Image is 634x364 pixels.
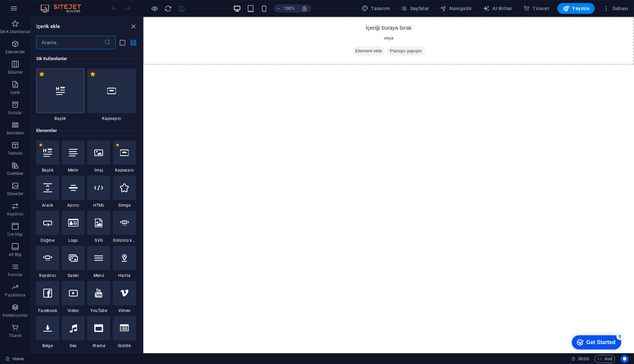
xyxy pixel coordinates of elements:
[5,292,25,298] p: Pazarlama
[523,5,549,12] span: Ticaret
[164,4,172,12] button: reload
[113,140,136,173] div: Kapsayıcı
[7,211,23,217] p: Kaydırıcı
[36,140,59,173] div: Başlık
[118,38,126,47] button: list-view
[274,4,298,12] button: 100%
[113,316,136,348] div: Gizlilik
[36,69,85,121] div: Başlık
[113,343,136,348] span: Gizlilik
[244,29,281,39] span: Panoyu yapıştır
[480,3,515,14] button: AI Writer
[62,238,85,243] span: Logo
[36,127,136,135] h6: Elementler
[87,167,110,173] span: İmaj
[113,176,136,208] div: Simge
[87,176,110,208] div: HTML
[598,355,612,363] span: Kod
[5,355,24,363] a: Seçimi iptal etmek için tıkla. Sayfaları açmak için çift tıkla
[62,246,85,278] div: Galeri
[36,343,59,348] span: Belge
[7,171,23,176] p: Özellikler
[5,49,25,55] p: Elementler
[359,3,392,14] button: Tasarım
[62,211,85,243] div: Logo
[10,90,20,95] p: İçerik
[62,316,85,348] div: Ses
[129,22,137,30] button: close panel
[62,140,85,173] div: Metin
[87,211,110,243] div: SVG
[483,5,512,12] span: AI Writer
[7,70,23,75] p: Sütunlar
[36,167,59,173] span: Başlık
[3,313,28,318] p: Koleksiyonlar
[62,308,85,313] span: Video
[164,5,172,12] i: Sayfayı yeniden yükleyin
[583,356,584,361] span: :
[87,246,110,278] div: Menü
[7,191,23,197] p: Görseller
[36,308,59,313] span: Facebook
[563,5,589,12] span: Yayınla
[36,273,59,278] span: Kaydırıcı
[87,308,110,313] span: YouTube
[36,116,85,121] span: Başlık
[36,281,59,313] div: Facebook
[8,272,23,278] p: Formlar
[113,238,136,243] span: Görüntü kaydırıcı
[116,143,119,147] span: Sık kullanılanlardan çıkar
[437,3,475,14] button: Navigatör
[603,5,628,12] span: Dahası
[62,203,85,208] span: Ayırıcı
[440,5,472,12] span: Navigatör
[20,7,49,14] div: Get Started
[8,110,22,115] p: Kutular
[36,176,59,208] div: Aralık
[129,38,137,47] button: grid-view
[6,130,24,136] p: Akordeon
[113,281,136,313] div: Vimeo
[39,4,90,12] img: Editor Logo
[113,203,136,208] span: Simge
[62,273,85,278] span: Galeri
[36,211,59,243] div: Düğme
[520,3,552,14] button: Ticaret
[62,281,85,313] div: Video
[284,4,295,12] h6: 100%
[600,3,631,14] button: Dahası
[209,29,241,39] span: Element ekle
[87,116,136,121] span: Kapsayıcı
[87,273,110,278] span: Menü
[113,167,136,173] span: Kapsayıcı
[87,316,110,348] div: Iframe
[62,343,85,348] span: Ses
[39,71,45,77] span: Sık kullanılanlardan çıkar
[5,3,55,18] div: Get Started 5 items remaining, 0% complete
[113,308,136,313] span: Vimeo
[36,55,136,63] h6: Sik Kullanilanlar
[7,232,23,237] p: Üst bilgi
[113,246,136,278] div: Harita
[36,36,104,49] input: Arama
[578,355,589,363] span: 00 00
[36,22,60,30] h6: İçerik ekle
[87,203,110,208] span: HTML
[113,273,136,278] span: Harita
[36,316,59,348] div: Belge
[87,343,110,348] span: Iframe
[594,355,615,363] button: Kod
[113,211,136,243] div: Görüntü kaydırıcı
[62,167,85,173] span: Metin
[362,5,390,12] span: Tasarım
[87,281,110,313] div: YouTube
[557,3,595,14] button: Yayınla
[87,140,110,173] div: İmaj
[359,3,392,14] div: Tasarım (Ctrl+Alt+Y)
[62,176,85,208] div: Ayırıcı
[8,151,23,156] p: Tablolar
[398,3,432,14] button: Sayfalar
[620,355,629,363] button: Usercentrics
[36,238,59,243] span: Düğme
[50,1,57,8] div: 5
